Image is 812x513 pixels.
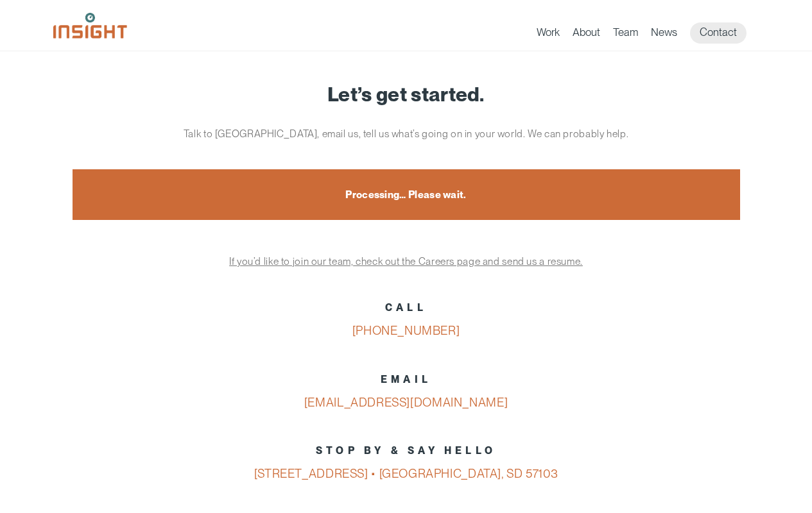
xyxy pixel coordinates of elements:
a: Contact [690,22,747,44]
a: If you’d like to join our team, check out the Careers page and send us a resume. [229,255,583,267]
a: Team [613,26,638,44]
img: Insight Marketing Design [53,13,127,38]
div: Processing… Please wait. [92,189,721,201]
strong: CALL [385,301,427,314]
a: About [573,26,600,44]
h1: Let’s get started. [73,83,740,105]
a: [STREET_ADDRESS] • [GEOGRAPHIC_DATA], SD 57103 [254,466,558,481]
strong: EMAIL [381,373,431,385]
a: [EMAIL_ADDRESS][DOMAIN_NAME] [304,395,508,410]
strong: STOP BY & SAY HELLO [316,444,496,457]
a: News [651,26,677,44]
a: [PHONE_NUMBER] [352,323,460,338]
p: Talk to [GEOGRAPHIC_DATA], email us, tell us what’s going on in your world. We can probably help. [166,124,647,144]
a: Work [537,26,560,44]
nav: primary navigation menu [537,22,759,44]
